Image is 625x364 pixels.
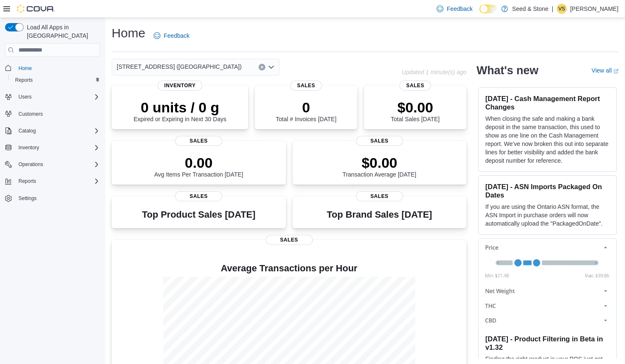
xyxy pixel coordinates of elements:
[2,125,103,137] button: Catalog
[356,191,403,201] span: Sales
[118,263,460,273] h4: Average Transactions per Hour
[476,64,538,77] h2: What's new
[112,25,145,42] h1: Home
[2,62,103,74] button: Home
[15,109,46,119] a: Customers
[402,69,466,75] p: Updated 1 minute(s) ago
[290,81,322,91] span: Sales
[15,193,40,203] a: Settings
[18,161,43,168] span: Operations
[15,92,35,102] button: Users
[142,210,255,220] h3: Top Product Sales [DATE]
[164,31,189,40] span: Feedback
[15,159,100,169] span: Operations
[479,5,497,13] input: Dark Mode
[613,69,618,74] svg: External link
[12,75,36,85] a: Reports
[2,159,103,170] button: Operations
[18,127,36,134] span: Catalog
[15,126,100,136] span: Catalog
[18,178,36,185] span: Reports
[479,13,480,14] span: Dark Mode
[15,193,100,203] span: Settings
[15,62,100,73] span: Home
[15,143,100,153] span: Inventory
[175,191,222,201] span: Sales
[24,23,100,40] span: Load All Apps in [GEOGRAPHIC_DATA]
[5,58,100,226] nav: Complex example
[391,99,439,116] p: $0.00
[18,111,43,117] span: Customers
[133,99,226,122] div: Expired or Expiring in Next 30 Days
[268,64,275,70] button: Open list of options
[18,144,39,151] span: Inventory
[12,75,100,85] span: Reports
[15,126,39,136] button: Catalog
[356,136,403,146] span: Sales
[552,4,553,14] p: |
[2,192,103,204] button: Settings
[512,4,548,14] p: Seed & Stone
[18,195,37,202] span: Settings
[133,99,226,116] p: 0 units / 0 g
[327,210,432,220] h3: Top Brand Sales [DATE]
[485,94,609,111] h3: [DATE] - Cash Management Report Changes
[391,99,439,122] div: Total Sales [DATE]
[150,27,193,44] a: Feedback
[15,63,35,73] a: Home
[154,154,243,171] p: 0.00
[266,235,313,245] span: Sales
[276,99,336,116] p: 0
[343,154,416,171] p: $0.00
[2,175,103,187] button: Reports
[259,64,265,70] button: Clear input
[8,74,103,86] button: Reports
[557,4,567,14] div: Vikram Sachdeva
[2,142,103,153] button: Inventory
[485,335,609,351] h3: [DATE] - Product Filtering in Beta in v1.32
[485,114,609,165] p: When closing the safe and making a bank deposit in the same transaction, this used to show as one...
[15,159,47,169] button: Operations
[157,81,202,91] span: Inventory
[18,65,32,72] span: Home
[2,91,103,103] button: Users
[558,4,565,14] span: VS
[175,136,222,146] span: Sales
[400,81,431,91] span: Sales
[15,176,39,186] button: Reports
[433,0,476,17] a: Feedback
[15,176,100,186] span: Reports
[117,62,241,72] span: [STREET_ADDRESS] ([GEOGRAPHIC_DATA])
[154,154,243,178] div: Avg Items Per Transaction [DATE]
[15,92,100,102] span: Users
[485,182,609,199] h3: [DATE] - ASN Imports Packaged On Dates
[15,77,33,83] span: Reports
[276,99,336,122] div: Total # Invoices [DATE]
[15,143,42,153] button: Inventory
[570,4,618,14] p: [PERSON_NAME]
[18,94,31,100] span: Users
[2,108,103,120] button: Customers
[343,154,416,178] div: Transaction Average [DATE]
[447,5,472,13] span: Feedback
[17,5,55,13] img: Cova
[591,67,618,74] a: View allExternal link
[485,203,609,228] p: If you are using the Ontario ASN format, the ASN Import in purchase orders will now automatically...
[15,109,100,119] span: Customers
